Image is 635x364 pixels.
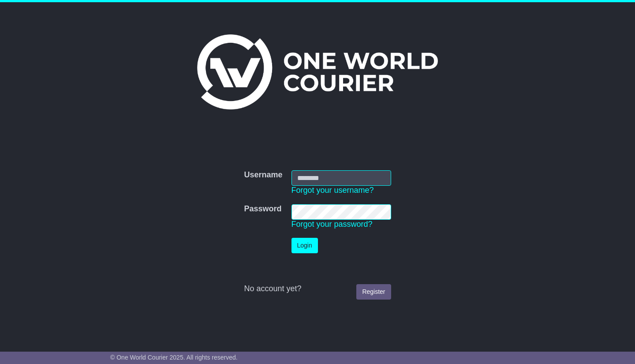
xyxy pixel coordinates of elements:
button: Login [291,238,318,253]
div: No account yet? [244,284,391,294]
label: Username [244,170,282,180]
a: Register [356,284,391,300]
a: Forgot your password? [291,220,373,229]
img: One World [197,34,438,109]
label: Password [244,204,281,214]
span: © One World Courier 2025. All rights reserved. [110,354,238,361]
a: Forgot your username? [291,186,374,195]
